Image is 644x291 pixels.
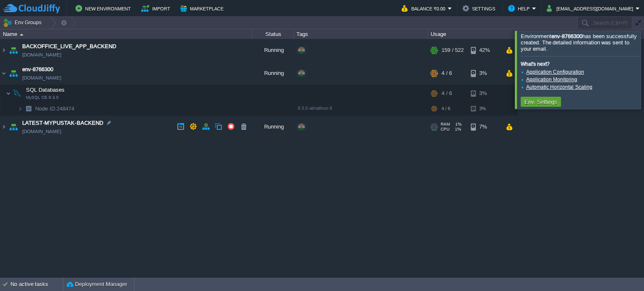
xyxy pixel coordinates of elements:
[453,127,461,132] span: 1%
[441,127,449,132] span: CPU
[428,29,517,39] div: Usage
[609,258,636,283] iframe: chat widget
[75,3,133,13] button: New Environment
[521,33,637,52] span: Environment has been successfully created. The detailed information was sent to your email.
[526,69,584,75] a: Application Configuration
[3,3,60,14] img: CloudJiffy
[8,62,19,85] img: AMDAwAAAACH5BAEAAAAALAAAAAABAAEAAAICRAEAOw==
[67,280,127,288] button: Deployment Manager
[551,33,582,39] b: env-8766300
[180,3,226,13] button: Marketplace
[35,106,57,112] span: Node ID:
[252,116,294,138] div: Running
[22,42,116,51] a: BACKOFFICE_LIVE_APP_BACKEND
[441,39,464,62] div: 159 / 522
[521,61,550,67] b: What's next?
[0,39,7,62] img: AMDAwAAAACH5BAEAAAAALAAAAAABAAEAAAICRAEAOw==
[441,122,450,127] span: RAM
[22,74,61,82] span: [DOMAIN_NAME]
[20,33,23,36] img: AMDAwAAAACH5BAEAAAAALAAAAAABAAEAAAICRAEAOw==
[25,86,66,93] span: SQL Databases
[0,62,7,85] img: AMDAwAAAACH5BAEAAAAALAAAAAABAAEAAAICRAEAOw==
[402,3,448,13] button: Balance ₹0.00
[1,29,252,39] div: Name
[471,85,498,102] div: 3%
[141,3,173,13] button: Import
[462,3,498,13] button: Settings
[6,85,11,102] img: AMDAwAAAACH5BAEAAAAALAAAAAABAAEAAAICRAEAOw==
[252,62,294,85] div: Running
[8,39,19,62] img: AMDAwAAAACH5BAEAAAAALAAAAAABAAEAAAICRAEAOw==
[522,98,560,106] button: Env. Settings
[471,116,498,138] div: 7%
[441,85,452,102] div: 4 / 6
[23,102,34,115] img: AMDAwAAAACH5BAEAAAAALAAAAAABAAEAAAICRAEAOw==
[252,29,293,39] div: Status
[11,85,23,102] img: AMDAwAAAACH5BAEAAAAALAAAAAABAAEAAAICRAEAOw==
[471,102,498,115] div: 3%
[298,106,332,111] span: 9.3.0-almalinux-9
[0,116,7,138] img: AMDAwAAAACH5BAEAAAAALAAAAAABAAEAAAICRAEAOw==
[34,105,75,112] span: 248474
[3,17,44,28] button: Env Groups
[10,278,63,291] div: No active tasks
[441,62,452,85] div: 4 / 6
[22,65,53,74] a: env-8766300
[25,87,66,93] a: SQL DatabasesMySQL CE 9.3.0
[547,3,636,13] button: [EMAIL_ADDRESS][DOMAIN_NAME]
[526,84,592,90] a: Automatic Horizontal Scaling
[22,119,103,127] a: LATEST-MYPUSTAK-BACKEND
[471,39,498,62] div: 42%
[18,102,23,115] img: AMDAwAAAACH5BAEAAAAALAAAAAABAAEAAAICRAEAOw==
[294,29,428,39] div: Tags
[8,116,19,138] img: AMDAwAAAACH5BAEAAAAALAAAAAABAAEAAAICRAEAOw==
[252,39,294,62] div: Running
[453,122,462,127] span: 1%
[26,95,59,100] span: MySQL CE 9.3.0
[526,77,577,82] a: Application Monitoring
[508,3,532,13] button: Help
[34,105,75,112] a: Node ID:248474
[22,51,61,59] a: [DOMAIN_NAME]
[441,102,450,115] div: 4 / 6
[471,62,498,85] div: 3%
[22,127,61,136] a: [DOMAIN_NAME]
